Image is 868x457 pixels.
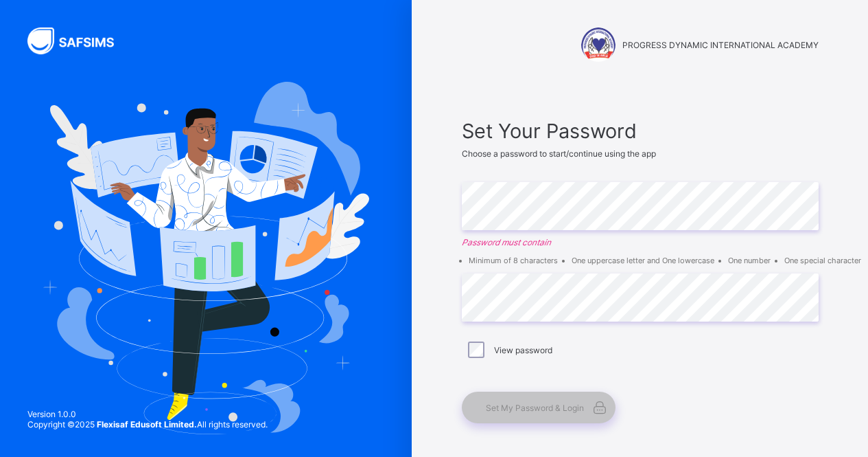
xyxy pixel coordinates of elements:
[572,256,714,265] li: One uppercase letter and One lowercase
[581,27,615,62] img: PROGRESS DYNAMIC INTERNATIONAL ACADEMY
[784,256,861,265] li: One special character
[97,419,197,430] strong: Flexisaf Edusoft Limited.
[27,419,268,430] span: Copyright © 2025 All rights reserved.
[27,27,130,54] img: SAFSIMS Logo
[462,119,819,143] span: Set Your Password
[462,237,819,247] em: Password must contain
[27,409,268,419] span: Version 1.0.0
[486,403,584,413] span: Set My Password & Login
[494,345,552,355] label: View password
[728,256,771,265] li: One number
[469,256,558,265] li: Minimum of 8 characters
[462,148,656,159] span: Choose a password to start/continue using the app
[43,82,369,434] img: Hero Image
[622,40,819,50] span: PROGRESS DYNAMIC INTERNATIONAL ACADEMY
